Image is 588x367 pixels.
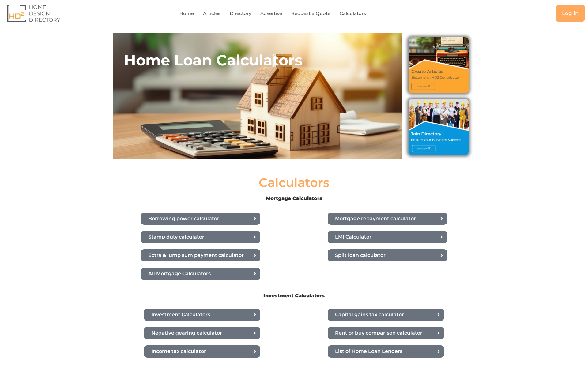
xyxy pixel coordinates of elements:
[141,249,260,261] a: Extra & lump sum payment calculator
[260,6,282,20] a: Advertise
[179,6,194,20] a: Home
[230,6,251,20] a: Directory
[335,235,371,239] span: LMI Calculator
[148,271,211,276] span: All Mortgage Calculators
[328,231,447,243] a: LMI Calculator
[151,312,210,317] span: Investment Calculators
[291,6,330,20] a: Request a Quote
[141,213,260,225] a: Borrowing power calculator
[328,249,447,261] a: Split loan calculator
[119,6,439,20] nav: Menu
[148,253,244,258] span: Extra & lump sum payment calculator
[203,6,221,20] a: Articles
[409,37,469,93] img: Create Articles
[124,51,402,69] h2: Home Loan Calculators
[151,349,206,354] span: Income tax calculator
[409,99,469,155] img: Join Directory
[144,327,260,339] a: Negative gearing calculator
[148,216,219,221] span: Borrowing power calculator
[144,309,260,321] a: Investment Calculators
[328,213,447,225] a: Mortgage repayment calculator
[144,345,260,358] a: Income tax calculator
[263,293,325,298] b: Investment Calculators
[335,349,402,354] span: List of Home Loan Lenders
[266,195,322,201] b: Mortgage Calculators
[141,268,260,280] a: All Mortgage Calculators
[141,231,260,243] a: Stamp duty calculator
[328,327,444,339] a: Rent or buy comparison calculator
[148,235,204,239] span: Stamp duty calculator
[335,331,422,335] span: Rent or buy comparison calculator
[259,176,330,189] h2: Calculators
[562,11,579,16] span: Log in
[328,345,444,358] a: List of Home Loan Lenders
[335,253,386,258] span: Split loan calculator
[328,309,444,321] a: Capital gains tax calculator
[151,331,222,335] span: Negative gearing calculator
[335,216,416,221] span: Mortgage repayment calculator
[340,6,366,20] a: Calculators
[335,312,404,317] span: Capital gains tax calculator
[556,5,585,22] a: Log in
